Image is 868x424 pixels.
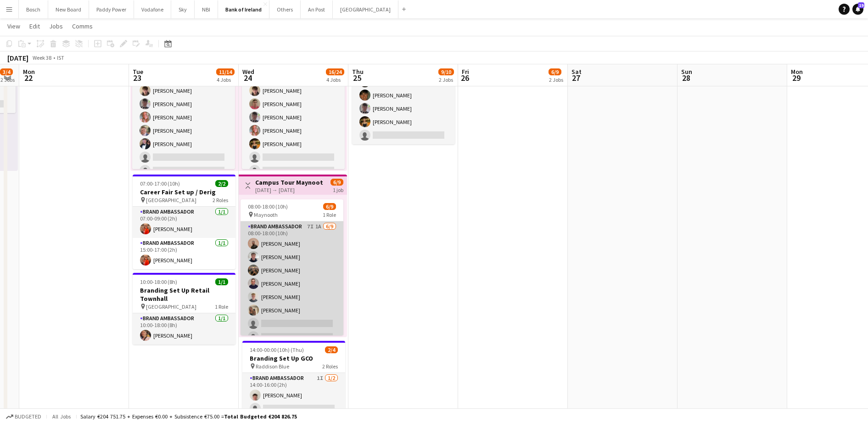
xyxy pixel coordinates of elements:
[50,413,73,420] span: All jobs
[133,188,235,196] h3: Career Fair Set up / Derig
[213,197,228,204] span: 2 Roles
[858,2,864,8] span: 19
[68,20,96,32] a: Comms
[680,73,692,83] span: 28
[134,0,171,18] button: Vodafone
[242,354,345,362] h3: Branding Set Up GCO
[323,211,336,218] span: 1 Role
[5,412,43,422] button: Budgeted
[7,22,20,30] span: View
[326,76,344,83] div: 4 Jobs
[57,54,64,61] div: IST
[570,73,582,83] span: 27
[29,22,40,30] span: Edit
[255,187,324,193] div: [DATE] → [DATE]
[351,73,364,83] span: 25
[242,68,254,76] span: Wed
[217,76,234,83] div: 4 Jobs
[325,346,338,353] span: 2/4
[215,303,228,310] span: 1 Role
[322,363,338,370] span: 2 Roles
[241,221,343,359] app-card-role: Brand Ambassador7I1A6/908:00-18:00 (10h)[PERSON_NAME][PERSON_NAME][PERSON_NAME][PERSON_NAME][PERS...
[171,0,195,18] button: Sky
[241,73,254,83] span: 24
[4,20,24,32] a: View
[131,73,143,83] span: 23
[80,413,297,420] div: Salary €204 751.75 + Expenses €0.00 + Subsistence €75.00 =
[0,76,15,83] div: 2 Jobs
[146,303,196,310] span: [GEOGRAPHIC_DATA]
[140,180,180,187] span: 07:00-17:00 (10h)
[146,197,196,204] span: [GEOGRAPHIC_DATA]
[242,55,345,193] app-card-role: Brand Ambassador7I6/908:00-18:00 (10h)[PERSON_NAME][PERSON_NAME][PERSON_NAME][PERSON_NAME][PERSON...
[140,278,177,285] span: 10:00-18:00 (8h)
[49,22,63,30] span: Jobs
[132,55,235,193] app-card-role: Brand Ambassador7I6/908:00-18:00 (10h)[PERSON_NAME][PERSON_NAME][PERSON_NAME][PERSON_NAME][PERSON...
[224,413,297,420] span: Total Budgeted €204 826.75
[254,211,278,218] span: Maynooth
[242,33,345,169] app-job-card: 08:00-18:00 (10h)6/9 TUD1 RoleBrand Ambassador7I6/908:00-18:00 (10h)[PERSON_NAME][PERSON_NAME][PE...
[330,179,343,186] span: 6/9
[790,73,803,83] span: 29
[439,76,454,83] div: 2 Jobs
[460,73,469,83] span: 26
[215,180,228,187] span: 2/2
[22,73,35,83] span: 22
[133,313,235,345] app-card-role: Brand Ambassador1/110:00-18:00 (8h)[PERSON_NAME]
[30,54,53,61] span: Week 38
[333,0,398,18] button: [GEOGRAPHIC_DATA]
[301,0,333,18] button: An Post
[438,68,454,75] span: 9/10
[218,0,269,18] button: Bank of Ireland
[45,20,67,32] a: Jobs
[72,22,93,30] span: Comms
[326,68,344,75] span: 16/24
[256,363,289,370] span: Raddison Blue
[19,0,48,18] button: Bosch
[681,68,692,76] span: Sun
[250,346,304,353] span: 14:00-00:00 (10h) (Thu)
[352,68,364,76] span: Thu
[215,278,228,285] span: 1/1
[133,207,235,238] app-card-role: Brand Ambassador1/107:00-09:00 (2h)[PERSON_NAME]
[255,178,324,187] h3: Campus Tour Maynooth
[89,0,134,18] button: Paddy Power
[132,33,235,169] app-job-card: 08:00-18:00 (10h)6/9 TUD1 RoleBrand Ambassador7I6/908:00-18:00 (10h)[PERSON_NAME][PERSON_NAME][PE...
[15,413,41,420] span: Budgeted
[133,68,143,76] span: Tue
[333,186,343,193] div: 1 job
[133,238,235,269] app-card-role: Brand Ambassador1/115:00-17:00 (2h)[PERSON_NAME]
[7,53,28,62] div: [DATE]
[571,68,582,76] span: Sat
[323,203,336,210] span: 6/9
[462,68,469,76] span: Fri
[133,273,235,345] app-job-card: 10:00-18:00 (8h)1/1Branding Set Up Retail Townhall [GEOGRAPHIC_DATA]1 RoleBrand Ambassador1/110:0...
[133,286,235,303] h3: Branding Set Up Retail Townhall
[23,68,35,76] span: Mon
[48,0,89,18] button: New Board
[791,68,803,76] span: Mon
[242,373,345,418] app-card-role: Brand Ambassador1I1/214:00-16:00 (2h)[PERSON_NAME]
[241,199,343,335] app-job-card: 08:00-18:00 (10h)6/9 Maynooth1 RoleBrand Ambassador7I1A6/908:00-18:00 (10h)[PERSON_NAME][PERSON_N...
[26,20,44,32] a: Edit
[216,68,235,75] span: 11/14
[248,203,288,210] span: 08:00-18:00 (10h)
[269,0,301,18] button: Others
[852,4,863,15] a: 19
[195,0,218,18] button: NBI
[549,76,563,83] div: 2 Jobs
[549,68,561,75] span: 6/9
[133,175,235,269] app-job-card: 07:00-17:00 (10h)2/2Career Fair Set up / Derig [GEOGRAPHIC_DATA]2 RolesBrand Ambassador1/107:00-0...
